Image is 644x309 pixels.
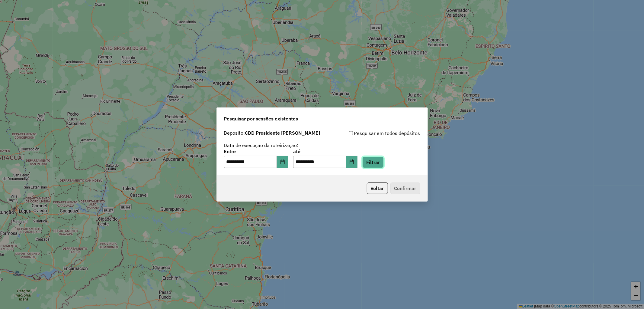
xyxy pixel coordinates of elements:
[224,115,298,122] span: Pesquisar por sessões existentes
[346,156,358,168] button: Choose Date
[277,156,288,168] button: Choose Date
[224,148,288,155] label: Entre
[245,130,320,136] strong: CDD Presidente [PERSON_NAME]
[322,130,420,137] div: Pesquisar em todos depósitos
[224,129,320,136] label: Depósito:
[367,182,388,194] button: Voltar
[362,156,384,168] button: Filtrar
[293,148,357,155] label: até
[224,142,299,149] label: Data de execução da roteirização:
